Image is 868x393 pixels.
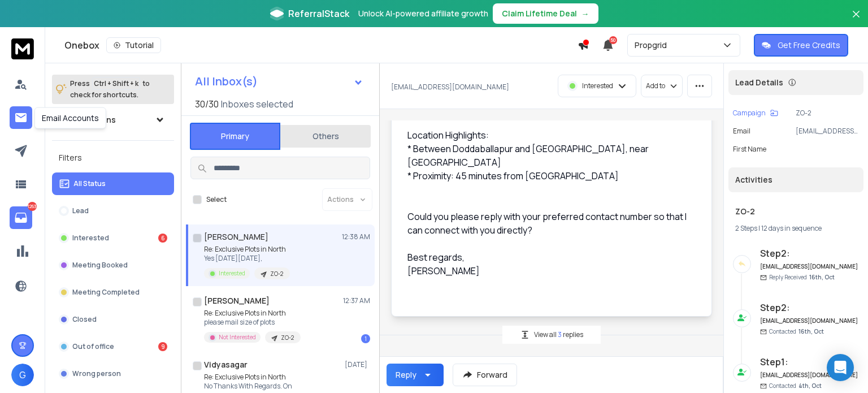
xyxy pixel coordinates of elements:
[11,364,34,386] button: G
[204,382,301,391] p: No Thanks With Regards. On
[288,7,349,20] span: ReferralStack
[158,234,167,243] div: 6
[281,334,294,342] p: ZO-2
[809,273,835,281] span: 16th, Oct
[34,107,106,129] div: Email Accounts
[733,109,766,118] p: Campaign
[582,81,613,90] p: Interested
[204,245,290,254] p: Re: Exclusive Plots in North
[646,81,665,90] p: Add to
[798,382,822,390] span: 4th, Oct
[204,295,270,306] h1: [PERSON_NAME]
[358,8,488,19] p: Unlock AI-powered affiliate growth
[204,309,301,318] p: Re: Exclusive Plots in North
[453,364,517,386] button: Forward
[52,150,174,166] h3: Filters
[52,362,174,385] button: Wrong person
[760,301,859,314] h6: Step 2 :
[733,109,778,118] button: Campaign
[270,270,283,278] p: ZO-2
[92,77,140,90] span: Ctrl + Shift + k
[796,109,859,118] p: ZO-2
[72,369,121,378] p: Wrong person
[760,262,859,271] h6: [EMAIL_ADDRESS][DOMAIN_NAME]
[361,334,370,343] div: 1
[345,360,370,369] p: [DATE]
[195,76,258,87] h1: All Inbox(s)
[391,83,509,92] p: [EMAIL_ADDRESS][DOMAIN_NAME]
[73,179,106,188] p: All Status
[52,308,174,331] button: Closed
[827,354,854,381] div: Open Intercom Messenger
[733,127,750,136] p: Email
[195,97,219,111] span: 30 / 30
[204,373,301,382] p: Re: Exclusive Plots in North
[52,227,174,249] button: Interested6
[796,127,859,136] p: [EMAIL_ADDRESS][DOMAIN_NAME]
[72,206,89,215] p: Lead
[778,40,840,51] p: Get Free Credits
[219,269,245,278] p: Interested
[760,371,859,379] h6: [EMAIL_ADDRESS][DOMAIN_NAME]
[206,195,227,204] label: Select
[52,109,174,131] button: All Campaigns
[761,223,822,233] span: 12 days in sequence
[72,288,140,297] p: Meeting Completed
[849,7,863,34] button: Close banner
[158,342,167,351] div: 9
[728,167,863,192] div: Activities
[735,206,857,217] h1: ZO-2
[190,123,280,150] button: Primary
[221,97,293,111] h3: Inboxes selected
[72,261,128,270] p: Meeting Booked
[754,34,848,57] button: Get Free Credits
[735,77,783,88] p: Lead Details
[609,36,617,44] span: 50
[52,281,174,304] button: Meeting Completed
[52,200,174,222] button: Lead
[186,70,372,93] button: All Inbox(s)
[581,8,589,19] span: →
[204,231,268,243] h1: [PERSON_NAME]
[64,37,578,53] div: Onebox
[28,202,37,211] p: 1263
[635,40,671,51] p: Propgrid
[219,333,256,342] p: Not Interested
[769,273,835,282] p: Reply Received
[52,335,174,358] button: Out of office9
[387,364,444,386] button: Reply
[342,232,370,241] p: 12:38 AM
[204,359,248,370] h1: Vidyasagar
[769,382,822,390] p: Contacted
[70,78,150,101] p: Press to check for shortcuts.
[204,254,290,263] p: Yes [DATE][DATE],
[735,223,757,233] span: 2 Steps
[72,315,97,324] p: Closed
[280,124,371,149] button: Others
[558,330,563,339] span: 3
[760,247,859,260] h6: Step 2 :
[52,254,174,277] button: Meeting Booked
[396,369,416,381] div: Reply
[106,37,161,53] button: Tutorial
[343,296,370,305] p: 12:37 AM
[534,330,583,339] p: View all replies
[204,318,301,327] p: please mail size of plots
[733,145,766,154] p: First Name
[769,327,824,336] p: Contacted
[72,342,114,351] p: Out of office
[798,327,824,335] span: 16th, Oct
[735,224,857,233] div: |
[760,317,859,325] h6: [EMAIL_ADDRESS][DOMAIN_NAME]
[10,206,32,229] a: 1263
[493,3,598,24] button: Claim Lifetime Deal→
[760,355,859,369] h6: Step 1 :
[72,234,109,243] p: Interested
[52,172,174,195] button: All Status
